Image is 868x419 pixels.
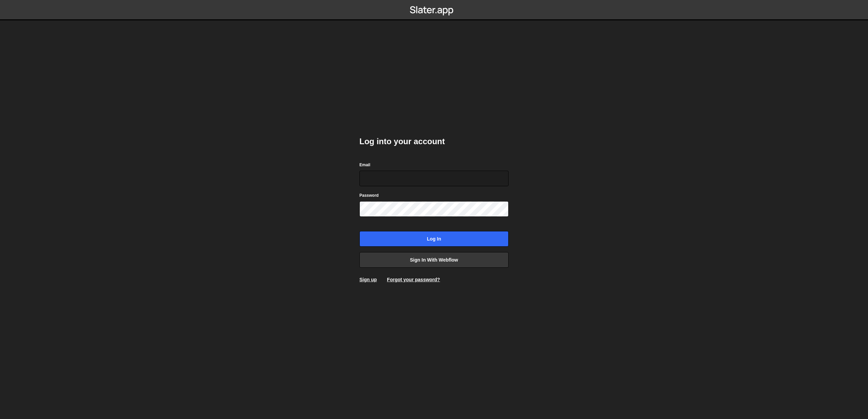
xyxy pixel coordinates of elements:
[359,231,509,247] input: Log in
[359,136,509,147] h2: Log into your account
[387,277,440,282] a: Forgot your password?
[359,192,379,199] label: Password
[359,161,370,168] label: Email
[359,252,509,268] a: Sign in with Webflow
[359,277,377,282] a: Sign up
